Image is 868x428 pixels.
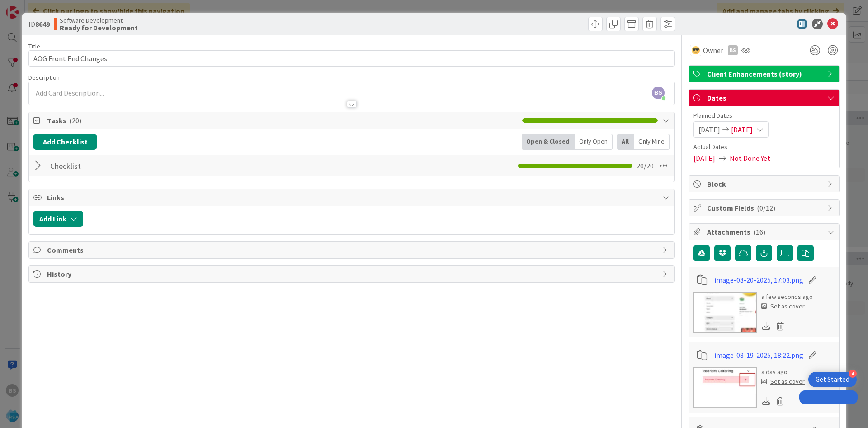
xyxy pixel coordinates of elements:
[731,124,753,135] span: [DATE]
[808,372,857,387] div: Open Get Started checklist, remaining modules: 4
[28,19,50,29] span: ID
[28,42,40,50] label: Title
[816,375,849,384] div: Get Started
[707,202,823,213] span: Custom Fields
[728,45,738,55] div: bs
[707,226,823,237] span: Attachments
[714,350,803,361] a: image-08-19-2025, 18:22.png
[522,134,575,150] div: Open & Closed
[761,395,771,407] div: Download
[47,269,658,279] span: History
[761,302,805,311] div: Set as cover
[35,19,50,29] b: 8649
[730,153,770,164] span: Not Done Yet
[849,370,857,378] div: 4
[693,111,835,120] span: Planned Dates
[634,134,670,150] div: Only Mine
[703,45,723,56] span: Owner
[693,142,835,152] span: Actual Dates
[28,50,675,67] input: type card name here...
[47,158,250,174] input: Add Checklist...
[28,73,60,82] span: Description
[69,116,81,125] span: ( 20 )
[33,211,83,227] button: Add Link
[690,45,701,56] img: JK
[47,115,518,126] span: Tasks
[707,68,823,79] span: Client Enhancements (story)
[47,192,658,203] span: Links
[693,153,715,164] span: [DATE]
[753,227,765,236] span: ( 16 )
[617,134,634,150] div: All
[761,367,805,377] div: a day ago
[761,377,805,386] div: Set as cover
[47,245,658,255] span: Comments
[714,274,803,285] a: image-08-20-2025, 17:03.png
[575,134,613,150] div: Only Open
[761,320,771,332] div: Download
[707,178,823,189] span: Block
[707,92,823,103] span: Dates
[761,292,813,302] div: a few seconds ago
[698,124,720,135] span: [DATE]
[60,24,138,31] b: Ready for Development
[637,160,654,171] span: 20 / 20
[652,87,665,99] span: BS
[33,134,97,150] button: Add Checklist
[60,17,138,24] span: Software Development
[757,203,775,212] span: ( 0/12 )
